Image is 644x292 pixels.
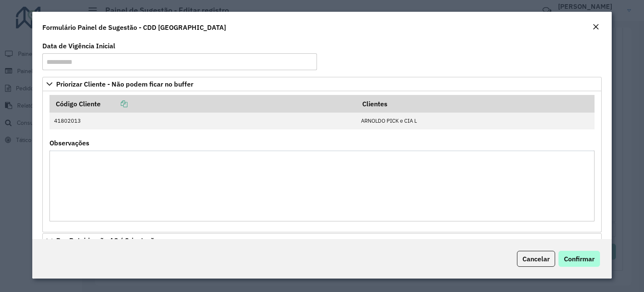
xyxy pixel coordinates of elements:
button: Close [590,22,602,33]
span: Confirmar [564,255,595,263]
em: Fechar [592,24,599,30]
a: Priorizar Cliente - Não podem ficar no buffer [42,77,602,91]
a: Copiar [101,100,127,108]
th: Clientes [357,95,595,113]
label: Data de Vigência Inicial [42,41,115,51]
th: Código Cliente [49,95,356,113]
a: Pre-Roteirização AS / Orientações [42,233,602,247]
td: ARNOLDO PICK e CIA L [357,113,595,129]
button: Cancelar [517,251,555,267]
td: 41802013 [49,113,356,129]
span: Priorizar Cliente - Não podem ficar no buffer [56,81,193,87]
span: Cancelar [522,255,550,263]
h4: Formulário Painel de Sugestão - CDD [GEOGRAPHIC_DATA] [42,22,226,32]
label: Observações [49,138,89,148]
span: Pre-Roteirização AS / Orientações [56,237,161,244]
div: Priorizar Cliente - Não podem ficar no buffer [42,91,602,232]
button: Confirmar [558,251,600,267]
